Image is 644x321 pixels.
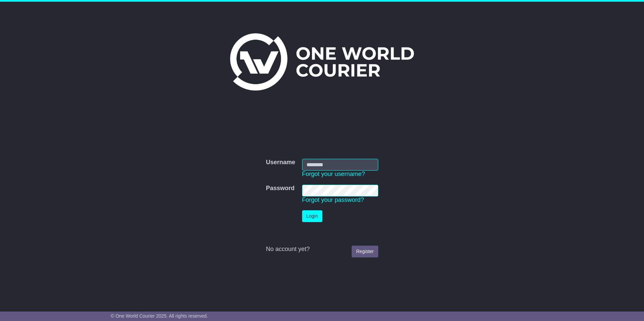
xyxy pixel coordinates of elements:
label: Username [266,159,295,166]
img: One World [230,33,414,91]
label: Password [266,185,294,192]
div: No account yet? [266,246,378,253]
span: © One World Courier 2025. All rights reserved. [111,313,208,319]
a: Forgot your username? [302,171,365,177]
a: Forgot your password? [302,197,364,203]
button: Login [302,210,322,222]
a: Register [352,246,378,257]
